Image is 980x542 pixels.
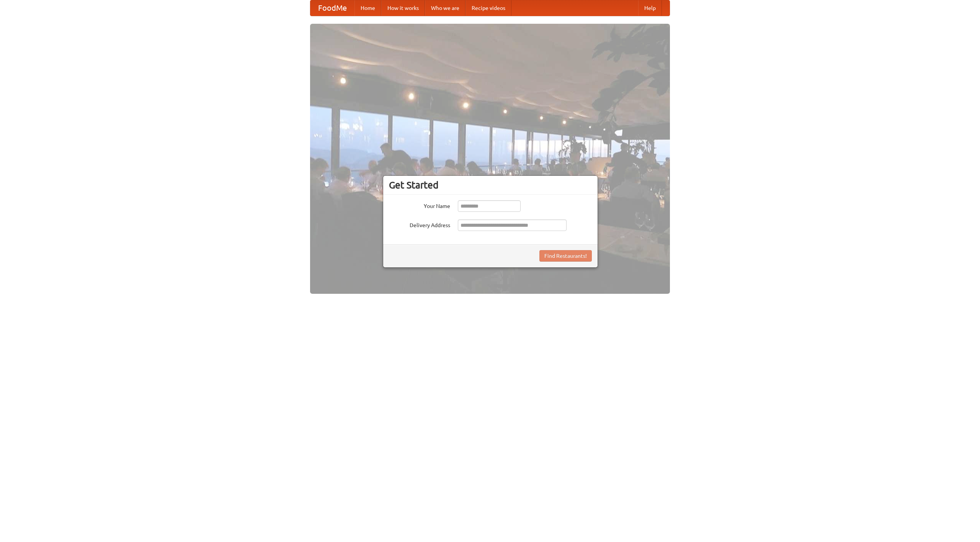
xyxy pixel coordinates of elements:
button: Find Restaurants! [539,250,592,262]
label: Delivery Address [389,219,450,229]
label: Your Name [389,200,450,210]
h3: Get Started [389,179,592,191]
a: How it works [381,0,425,16]
a: Who we are [425,0,465,16]
a: Recipe videos [465,0,511,16]
a: FoodMe [310,0,354,16]
a: Help [638,0,662,16]
a: Home [354,0,381,16]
